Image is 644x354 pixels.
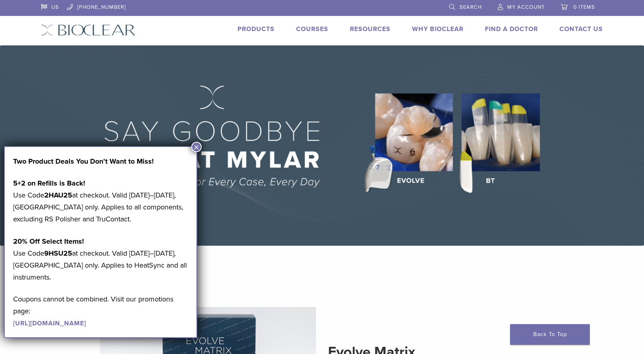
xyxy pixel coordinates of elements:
a: Courses [296,25,328,33]
a: Back To Top [510,324,590,345]
a: [URL][DOMAIN_NAME] [13,319,86,327]
a: Resources [350,25,391,33]
strong: Two Product Deals You Don’t Want to Miss! [13,157,154,166]
p: Use Code at checkout. Valid [DATE]–[DATE], [GEOGRAPHIC_DATA] only. Applies to all components, exc... [13,177,188,225]
span: Search [459,4,482,10]
strong: 5+2 on Refills is Back! [13,179,85,188]
a: Products [238,25,275,33]
a: Contact Us [560,25,603,33]
p: Use Code at checkout. Valid [DATE]–[DATE], [GEOGRAPHIC_DATA] only. Applies to HeatSync and all in... [13,235,188,283]
a: Why Bioclear [412,25,463,33]
img: Bioclear [41,24,135,36]
p: Coupons cannot be combined. Visit our promotions page: [13,293,188,329]
button: Close [191,142,202,152]
a: Find A Doctor [485,25,538,33]
strong: 2HAU25 [44,191,72,199]
span: My Account [507,4,545,10]
span: 0 items [573,4,595,10]
strong: 9HSU25 [44,249,72,258]
strong: 20% Off Select Items! [13,237,84,246]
